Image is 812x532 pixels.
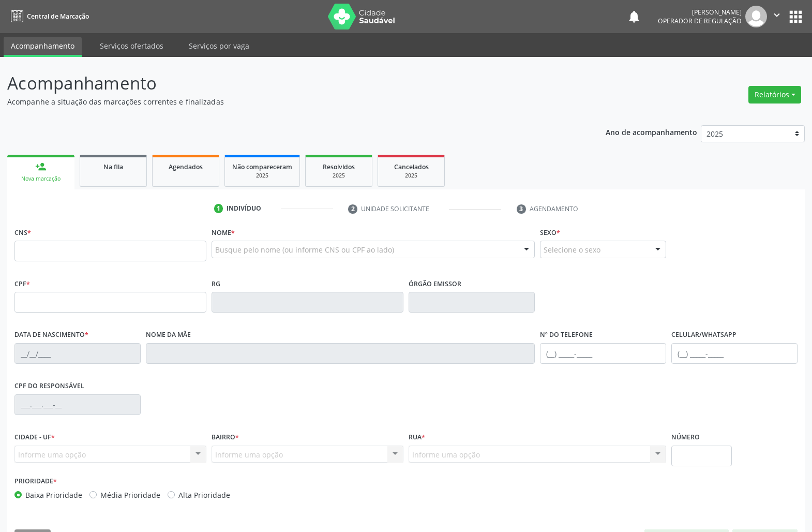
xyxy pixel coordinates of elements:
[409,276,461,292] label: Órgão emissor
[671,327,736,343] label: Celular/WhatsApp
[35,161,47,172] div: person_add
[93,37,171,55] a: Serviços ofertados
[14,378,84,394] label: CPF do responsável
[232,162,292,171] span: Não compareceram
[212,225,235,241] label: Nome
[745,6,767,27] img: img
[182,37,257,55] a: Serviços por vaga
[14,327,88,343] label: Data de nascimento
[212,430,239,446] label: Bairro
[385,172,437,180] div: 2025
[14,276,30,292] label: CPF
[544,244,600,255] span: Selecione o sexo
[7,70,565,96] p: Acompanhamento
[178,490,230,500] label: Alta Prioridade
[27,12,89,21] span: Central de Marcação
[25,490,82,500] label: Baixa Prioridade
[7,96,565,107] p: Acompanhe a situação das marcações correntes e finalizadas
[771,9,783,21] i: 
[14,394,141,415] input: ___.___.___-__
[14,175,67,183] div: Nova marcação
[658,17,742,25] span: Operador de regulação
[146,327,191,343] label: Nome da mãe
[606,125,697,138] p: Ano de acompanhamento
[748,86,801,104] button: Relatórios
[14,430,55,446] label: Cidade - UF
[540,327,593,343] label: Nº do Telefone
[103,162,123,171] span: Na fila
[540,343,666,364] input: (__) _____-_____
[658,8,742,17] div: [PERSON_NAME]
[540,225,560,241] label: Sexo
[671,343,798,364] input: (__) _____-_____
[7,8,89,25] a: Central de Marcação
[100,490,160,500] label: Média Prioridade
[215,244,394,255] span: Busque pelo nome (ou informe CNS ou CPF ao lado)
[394,162,429,171] span: Cancelados
[232,172,292,180] div: 2025
[313,172,365,180] div: 2025
[787,8,805,26] button: apps
[409,430,425,446] label: Rua
[227,204,261,213] div: Indivíduo
[767,6,787,27] button: 
[14,343,141,364] input: __/__/____
[4,37,82,57] a: Acompanhamento
[169,162,203,171] span: Agendados
[14,474,57,490] label: Prioridade
[212,276,220,292] label: RG
[323,162,355,171] span: Resolvidos
[671,430,700,446] label: Número
[14,225,31,241] label: CNS
[627,9,641,24] button: notifications
[214,204,223,213] div: 1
